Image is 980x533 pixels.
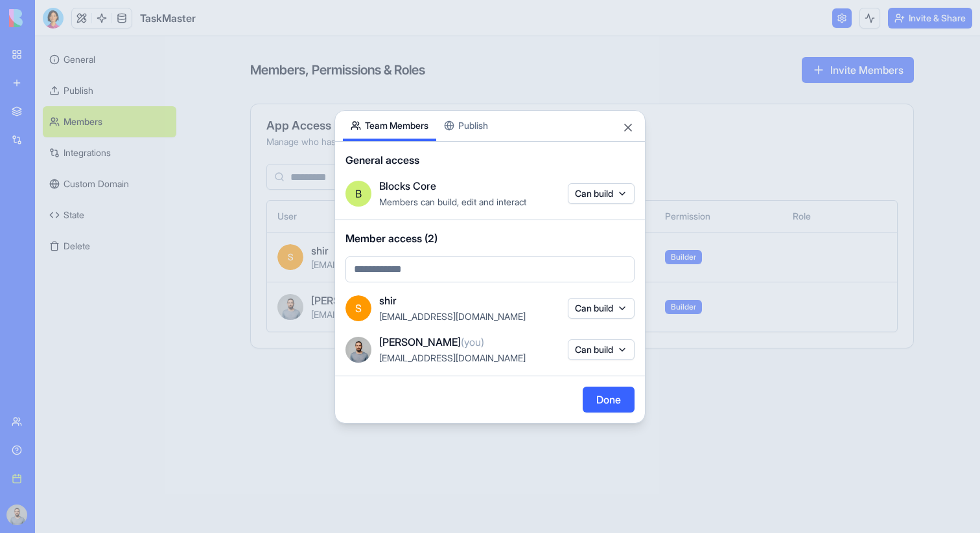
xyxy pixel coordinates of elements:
[379,311,526,322] span: [EMAIL_ADDRESS][DOMAIN_NAME]
[345,295,371,321] span: S
[461,335,484,348] span: (you)
[436,111,496,141] button: Publish
[379,352,526,363] span: [EMAIL_ADDRESS][DOMAIN_NAME]
[345,337,371,363] img: image_123650291_bsq8ao.jpg
[568,339,635,360] button: Can build
[379,196,526,207] span: Members can build, edit and interact
[568,183,635,204] button: Can build
[379,293,397,308] span: shir
[345,152,635,168] span: General access
[583,387,635,413] button: Done
[379,334,484,350] span: [PERSON_NAME]
[355,186,362,201] span: B
[568,298,635,319] button: Can build
[343,111,436,141] button: Team Members
[345,231,635,246] span: Member access (2)
[379,178,436,194] span: Blocks Core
